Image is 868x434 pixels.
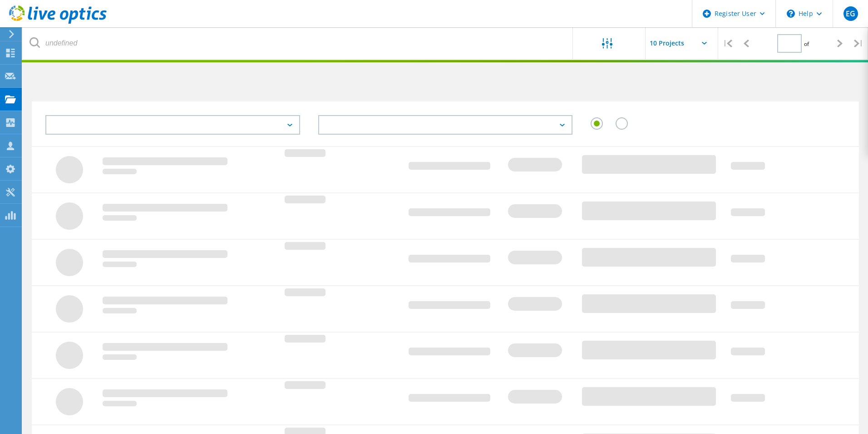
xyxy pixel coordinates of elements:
[718,27,737,60] div: |
[849,27,868,60] div: |
[23,27,573,59] input: undefined
[787,10,795,18] svg: \n
[846,10,855,17] span: EG
[9,19,107,25] a: Live Optics Dashboard
[804,40,809,48] span: of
